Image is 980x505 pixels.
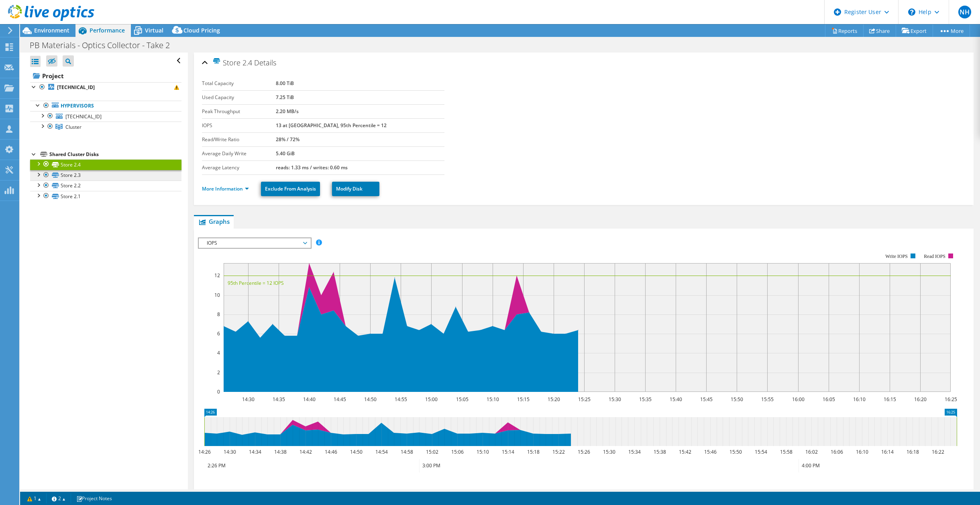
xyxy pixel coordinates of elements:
[896,24,933,37] a: Export
[729,448,742,455] text: 15:50
[22,493,47,503] a: 1
[825,24,864,37] a: Reports
[249,448,261,455] text: 14:34
[426,448,438,455] text: 15:02
[670,396,682,403] text: 15:40
[202,93,276,101] label: Used Capacity
[924,254,946,259] text: Read IOPS
[780,448,793,455] text: 15:58
[217,388,220,395] text: 0
[487,396,499,403] text: 15:10
[30,69,181,82] a: Project
[395,396,407,403] text: 14:55
[57,84,95,91] b: [TECHNICAL_ID]
[212,58,252,67] span: Store 2.4
[517,396,530,403] text: 15:15
[145,26,163,34] span: Virtual
[224,448,236,455] text: 14:30
[654,448,666,455] text: 15:38
[907,448,919,455] text: 16:18
[704,448,717,455] text: 15:46
[202,164,276,172] label: Average Latency
[823,396,835,403] text: 16:05
[334,396,346,403] text: 14:45
[945,396,957,403] text: 16:25
[578,448,590,455] text: 15:26
[30,170,181,181] a: Store 2.3
[30,181,181,191] a: Store 2.2
[853,396,866,403] text: 16:10
[203,238,306,248] span: IOPS
[914,396,927,403] text: 16:20
[276,136,300,143] b: 28% / 72%
[276,164,348,171] b: reads: 1.33 ms / writes: 0.60 ms
[30,101,181,111] a: Hypervisors
[933,24,970,37] a: More
[603,448,615,455] text: 15:30
[30,122,181,132] a: Cluster
[805,448,818,455] text: 16:02
[451,448,464,455] text: 15:06
[552,448,565,455] text: 15:22
[65,124,81,130] span: Cluster
[300,448,312,455] text: 14:42
[242,396,255,403] text: 14:30
[761,396,774,403] text: 15:55
[217,311,220,318] text: 8
[30,82,181,93] a: [TECHNICAL_ID]
[884,396,896,403] text: 16:15
[375,448,388,455] text: 14:54
[261,182,320,196] a: Exclude From Analysis
[332,182,379,196] a: Modify Disk
[578,396,591,403] text: 15:25
[276,122,387,129] b: 13 at [GEOGRAPHIC_DATA], 95th Percentile = 12
[71,493,118,503] a: Project Notes
[276,80,294,87] b: 8.00 TiB
[49,150,181,159] div: Shared Cluster Disks
[401,448,413,455] text: 14:58
[679,448,691,455] text: 15:42
[202,136,276,144] label: Read/Write Ratio
[856,448,868,455] text: 16:10
[700,396,713,403] text: 15:45
[863,24,896,37] a: Share
[886,254,908,259] text: Write IOPS
[527,448,540,455] text: 15:18
[881,448,894,455] text: 16:14
[792,396,805,403] text: 16:00
[34,26,69,34] span: Environment
[628,448,641,455] text: 15:34
[217,349,220,356] text: 4
[90,26,125,34] span: Performance
[217,369,220,376] text: 2
[425,396,438,403] text: 15:00
[456,396,469,403] text: 15:05
[26,41,182,50] h1: PB Materials - Optics Collector - Take 2
[30,191,181,201] a: Store 2.1
[183,26,220,34] span: Cloud Pricing
[548,396,560,403] text: 15:20
[731,396,743,403] text: 15:50
[932,448,944,455] text: 16:22
[202,150,276,158] label: Average Daily Write
[214,272,220,279] text: 12
[958,6,971,18] span: NH
[198,448,211,455] text: 14:26
[30,111,181,122] a: [TECHNICAL_ID]
[273,396,285,403] text: 14:35
[198,217,230,225] span: Graphs
[908,8,915,16] svg: \n
[217,330,220,337] text: 6
[254,58,276,67] span: Details
[30,159,181,170] a: Store 2.4
[214,292,220,298] text: 10
[276,150,295,157] b: 5.40 GiB
[274,448,287,455] text: 14:38
[831,448,843,455] text: 16:06
[477,448,489,455] text: 15:10
[65,113,102,120] span: [TECHNICAL_ID]
[325,448,337,455] text: 14:46
[202,185,249,192] a: More Information
[202,79,276,87] label: Total Capacity
[228,280,284,286] text: 95th Percentile = 12 IOPS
